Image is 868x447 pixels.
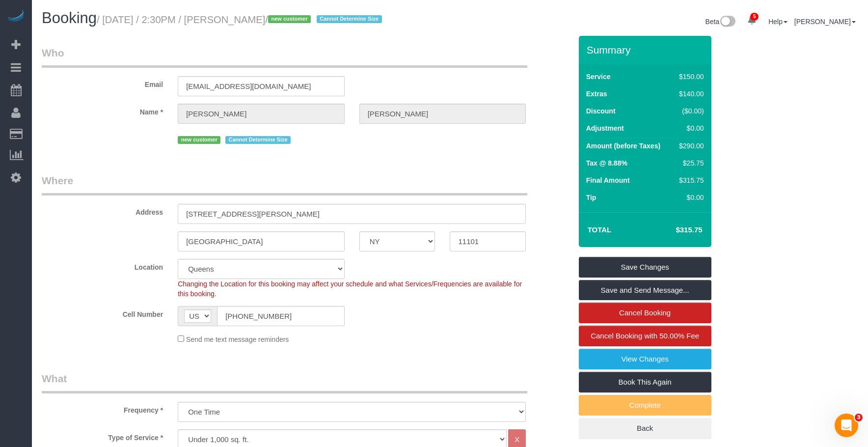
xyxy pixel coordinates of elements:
label: Tip [586,193,597,202]
input: Email [178,76,345,96]
a: Save Changes [579,257,711,278]
input: Last Name [359,104,526,124]
label: Address [34,204,170,217]
strong: Total [588,225,612,234]
div: ($0.00) [675,106,704,116]
span: 3 [855,414,863,421]
label: Cell Number [34,306,170,319]
label: Amount (before Taxes) [586,141,660,151]
small: / [DATE] / 2:30PM / [PERSON_NAME] [97,14,385,25]
span: new customer [178,136,220,144]
label: Discount [586,106,616,116]
label: Name * [34,104,170,117]
label: Email [34,76,170,89]
div: $150.00 [675,72,704,82]
div: $0.00 [675,123,704,133]
span: / [265,14,384,25]
a: Cancel Booking [579,303,711,323]
a: Cancel Booking with 50.00% Fee [579,326,711,346]
img: Automaid Logo [6,10,26,24]
span: Cancel Booking with 50.00% Fee [591,332,699,340]
div: $140.00 [675,89,704,99]
a: Book This Again [579,372,711,392]
div: $0.00 [675,193,704,202]
label: Tax @ 8.88% [586,158,627,168]
a: Beta [705,18,736,26]
span: Changing the Location for this booking may affect your schedule and what Services/Frequencies are... [178,280,522,298]
img: New interface [719,16,735,28]
span: 5 [750,13,759,21]
legend: What [42,371,527,393]
span: Cannot Determine Size [317,15,382,23]
a: [PERSON_NAME] [794,18,856,26]
h4: $315.75 [646,226,702,234]
label: Frequency * [34,402,170,415]
a: 5 [742,10,761,31]
span: Booking [42,9,97,27]
div: $25.75 [675,158,704,168]
label: Adjustment [586,123,624,133]
input: City [178,231,345,251]
a: Help [768,18,787,26]
div: $315.75 [675,175,704,185]
h3: Summary [587,44,706,56]
input: Zip Code [450,231,526,251]
label: Final Amount [586,175,630,185]
label: Extras [586,89,607,99]
input: Cell Number [217,306,345,326]
a: Save and Send Message... [579,280,711,301]
label: Location [34,259,170,272]
legend: Where [42,173,527,196]
input: First Name [178,104,345,124]
legend: Who [42,46,527,68]
div: $290.00 [675,141,704,151]
span: new customer [268,15,311,23]
span: Send me text message reminders [186,335,289,343]
a: View Changes [579,349,711,369]
a: Back [579,418,711,439]
label: Service [586,72,611,82]
span: Cannot Determine Size [225,136,291,144]
iframe: Intercom live chat [835,414,858,437]
label: Type of Service * [34,429,170,443]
